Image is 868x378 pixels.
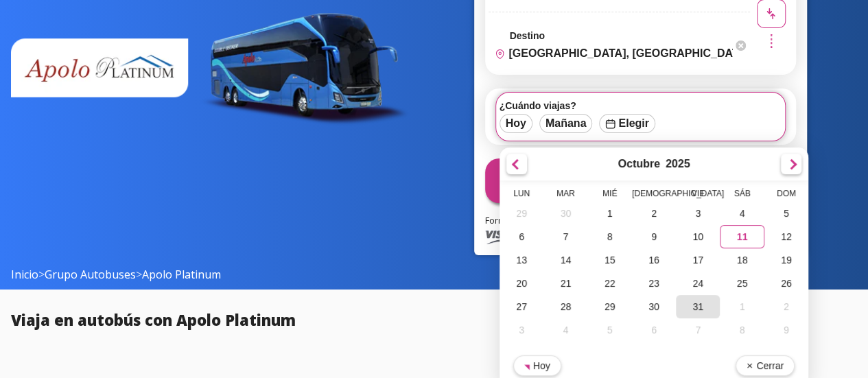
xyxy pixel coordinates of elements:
div: 13-Oct-25 [500,248,543,272]
th: Lunes [500,189,543,202]
div: 18-Oct-25 [720,248,764,272]
div: 22-Oct-25 [587,272,631,295]
input: Buscar Destino [489,36,732,71]
div: 08-Nov-25 [720,318,764,342]
a: Inicio [11,267,38,282]
div: 03-Nov-25 [500,318,543,342]
div: 04-Oct-25 [720,202,764,225]
div: Octubre [618,158,659,170]
div: 17-Oct-25 [676,248,720,272]
div: 01-Nov-25 [720,295,764,318]
div: 21-Oct-25 [543,272,587,295]
div: 15-Oct-25 [587,248,631,272]
div: 10-Oct-25 [676,225,720,248]
div: 27-Oct-25 [500,295,543,318]
div: 30-Oct-25 [631,295,675,318]
h2: Viaja en autobús con Apolo Platinum [11,309,857,331]
button: Elegir [599,114,655,133]
div: 28-Oct-25 [543,295,587,318]
div: 2025 [665,158,690,170]
button: Buscar [485,158,796,203]
div: 16-Oct-25 [631,248,675,272]
div: 06-Nov-25 [631,318,675,342]
p: Formas de pago: [485,214,796,228]
div: 20-Oct-25 [500,272,543,295]
a: Grupo Autobuses [45,267,136,282]
div: 05-Nov-25 [587,318,631,342]
div: 09-Oct-25 [631,225,675,248]
span: > > [11,266,221,283]
div: 02-Nov-25 [764,295,808,318]
button: Hoy [513,355,561,376]
div: 12-Oct-25 [764,225,808,248]
div: 09-Nov-25 [764,318,808,342]
div: 07-Oct-25 [543,225,587,248]
th: Jueves [631,189,675,202]
div: 05-Oct-25 [764,202,808,225]
th: Sábado [720,189,764,202]
div: 25-Oct-25 [720,272,764,295]
img: Visa [485,231,510,244]
div: 02-Oct-25 [631,202,675,225]
th: Miércoles [587,189,631,202]
div: 30-Sep-25 [543,202,587,225]
div: 01-Oct-25 [587,202,631,225]
div: 11-Oct-25 [720,225,764,248]
th: Domingo [764,189,808,202]
div: 19-Oct-25 [764,248,808,272]
div: 04-Nov-25 [543,318,587,342]
div: 31-Oct-25 [676,295,720,318]
div: 23-Oct-25 [631,272,675,295]
button: Mañana [539,114,593,133]
img: bus apolo platinum [11,6,410,134]
div: 03-Oct-25 [676,202,720,225]
label: ¿Cuándo viajas? [500,100,782,111]
button: Cerrar [735,355,794,376]
th: Martes [543,189,587,202]
div: 26-Oct-25 [764,272,808,295]
button: Hoy [500,114,532,133]
div: 29-Oct-25 [587,295,631,318]
div: 29-Sep-25 [500,202,543,225]
div: 07-Nov-25 [676,318,720,342]
label: Destino [510,30,545,41]
span: Apolo Platinum [142,267,221,282]
div: 08-Oct-25 [587,225,631,248]
th: Viernes [676,189,720,202]
div: 24-Oct-25 [676,272,720,295]
div: 14-Oct-25 [543,248,587,272]
div: 06-Oct-25 [500,225,543,248]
